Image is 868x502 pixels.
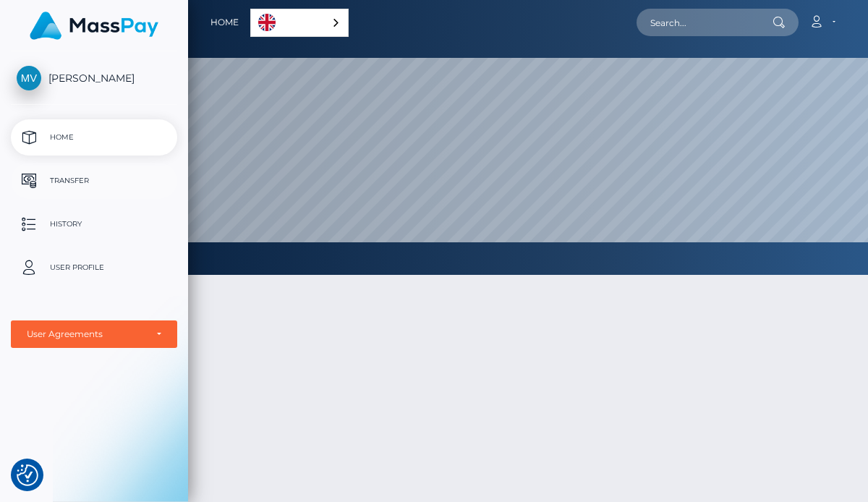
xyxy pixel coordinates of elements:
img: Revisit consent button [17,464,38,486]
a: Home [210,7,239,38]
div: Language [250,9,349,37]
p: Home [17,127,171,148]
span: [PERSON_NAME] [11,72,177,85]
a: User Profile [11,250,177,286]
aside: Language selected: English [250,9,349,37]
a: English [251,9,348,36]
button: User Agreements [11,320,177,348]
p: Transfer [17,170,171,192]
button: Consent Preferences [17,464,38,486]
img: MassPay [30,12,158,40]
p: User Profile [17,257,171,278]
p: History [17,213,171,235]
a: History [11,206,177,242]
a: Home [11,119,177,156]
div: User Agreements [27,328,145,340]
input: Search... [637,9,773,36]
a: Transfer [11,163,177,199]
